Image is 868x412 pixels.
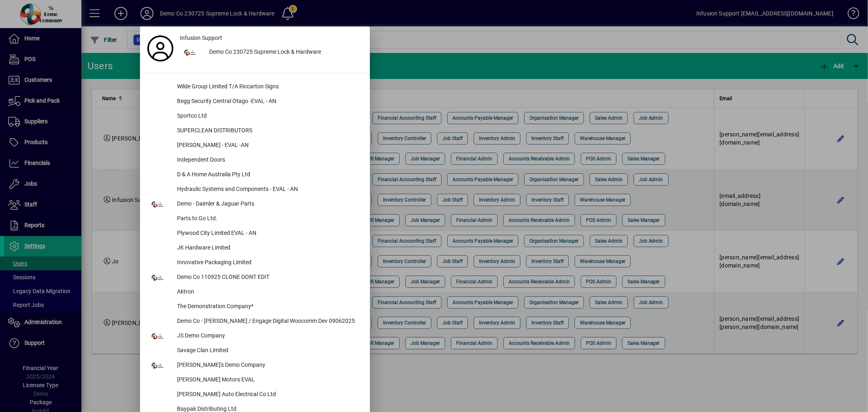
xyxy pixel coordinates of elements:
[171,153,366,168] div: Independent Doors
[171,285,366,300] div: Aktron
[144,41,177,56] a: Profile
[144,94,366,109] button: Begg Security Central Otago -EVAL - AN
[171,256,366,270] div: Innovative Packaging Limited
[171,300,366,314] div: The Demonstration Company*
[171,241,366,256] div: JK Hardware Limited
[144,373,366,388] button: [PERSON_NAME] Motors EVAL
[144,256,366,270] button: Innovative Packaging Limited
[144,344,366,358] button: Savage Clan Limited
[171,80,366,94] div: Wilde Group Limited T/A Riccarton Signs
[144,168,366,182] button: D & A Home Australia Pty Ltd
[144,388,366,402] button: [PERSON_NAME] Auto Electrical Co Ltd
[144,358,366,373] button: [PERSON_NAME]'s Demo Company
[203,45,366,60] div: Demo Co 230725 Supreme Lock & Hardware
[171,197,366,212] div: Demo - Daimler & Jaguar Parts
[171,314,366,329] div: Demo Co - [PERSON_NAME] / Engage Digital Woocomm Dev 09062025
[144,80,366,94] button: Wilde Group Limited T/A Riccarton Signs
[144,329,366,344] button: JS Demo Company
[144,314,366,329] button: Demo Co - [PERSON_NAME] / Engage Digital Woocomm Dev 09062025
[144,226,366,241] button: Plywood City Limited EVAL - AN
[144,241,366,256] button: JK Hardware Limited
[171,358,366,373] div: [PERSON_NAME]'s Demo Company
[144,270,366,285] button: Demo Co 110925 CLONE DONT EDIT
[144,109,366,124] button: Sportco Ltd
[171,270,366,285] div: Demo Co 110925 CLONE DONT EDIT
[171,138,366,153] div: [PERSON_NAME] - EVAL -AN
[144,285,366,300] button: Aktron
[171,124,366,138] div: SUPERCLEAN DISTRIBUTORS
[144,138,366,153] button: [PERSON_NAME] - EVAL -AN
[144,300,366,314] button: The Demonstration Company*
[144,124,366,138] button: SUPERCLEAN DISTRIBUTORS
[177,31,366,45] a: Infusion Support
[144,212,366,226] button: Parts to Go Ltd.
[171,182,366,197] div: Hydraulic Systems and Components - EVAL - AN
[171,109,366,124] div: Sportco Ltd
[171,388,366,402] div: [PERSON_NAME] Auto Electrical Co Ltd
[171,329,366,344] div: JS Demo Company
[180,34,222,42] span: Infusion Support
[171,226,366,241] div: Plywood City Limited EVAL - AN
[171,94,366,109] div: Begg Security Central Otago -EVAL - AN
[177,45,366,60] button: Demo Co 230725 Supreme Lock & Hardware
[171,344,366,358] div: Savage Clan Limited
[171,373,366,388] div: [PERSON_NAME] Motors EVAL
[171,168,366,182] div: D & A Home Australia Pty Ltd
[144,153,366,168] button: Independent Doors
[144,197,366,212] button: Demo - Daimler & Jaguar Parts
[171,212,366,226] div: Parts to Go Ltd.
[144,182,366,197] button: Hydraulic Systems and Components - EVAL - AN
